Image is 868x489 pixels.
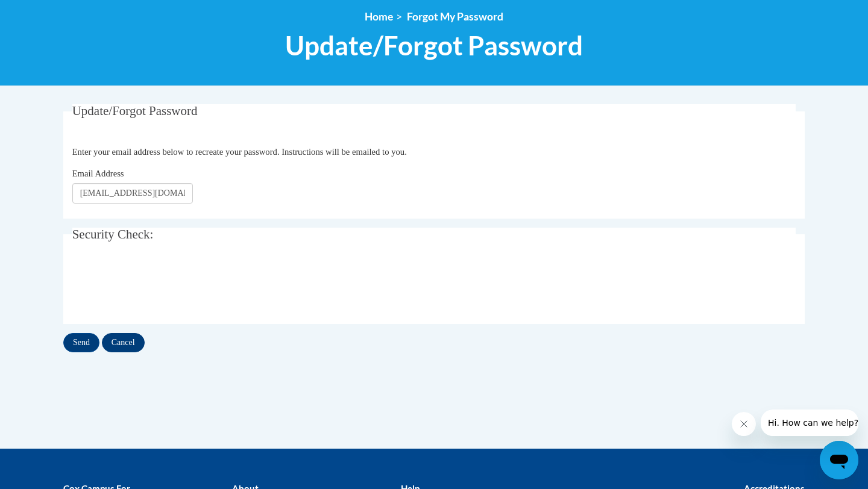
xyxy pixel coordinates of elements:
iframe: Message from company [761,410,858,436]
span: Forgot My Password [407,10,503,23]
span: Security Check: [72,227,154,241]
iframe: Button to launch messaging window [820,441,858,479]
span: Email Address [72,169,124,178]
iframe: Close message [732,412,756,436]
a: Home [365,10,393,23]
iframe: reCAPTCHA [72,262,256,309]
span: Enter your email address below to recreate your password. Instructions will be emailed to you. [72,147,407,157]
input: Send [63,333,99,352]
span: Update/Forgot Password [72,104,198,118]
input: Email [72,183,193,204]
input: Cancel [102,333,145,352]
span: Update/Forgot Password [285,30,583,61]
